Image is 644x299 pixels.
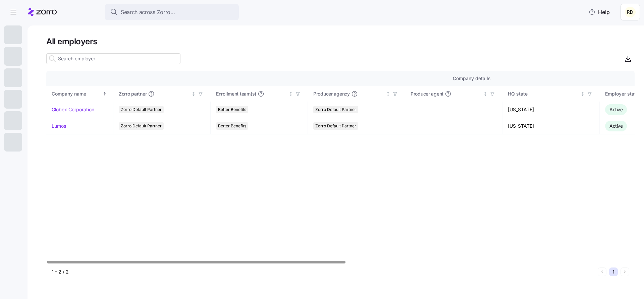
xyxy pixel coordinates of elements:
span: Zorro Default Partner [121,106,162,113]
th: Enrollment team(s)Not sorted [211,86,308,102]
div: Sorted ascending [102,92,107,96]
span: Zorro Default Partner [315,106,356,113]
th: Zorro partnerNot sorted [113,86,211,102]
td: [US_STATE] [502,102,600,118]
span: Zorro Default Partner [121,122,162,130]
td: [US_STATE] [502,118,600,134]
div: Not sorted [580,92,585,96]
th: Company nameSorted ascending [46,86,113,102]
th: Producer agencyNot sorted [308,86,405,102]
span: Zorro Default Partner [315,122,356,130]
div: Not sorted [386,92,390,96]
span: Zorro partner [119,91,147,97]
input: Search employer [46,53,180,64]
div: Company name [52,90,101,98]
button: Next page [621,267,629,276]
button: Search across Zorro... [105,4,239,20]
button: Previous page [598,267,606,276]
span: Better Benefits [218,122,246,130]
h1: All employers [46,36,635,47]
span: Better Benefits [218,106,246,113]
th: Producer agentNot sorted [405,86,502,102]
button: 1 [609,267,618,276]
span: Search across Zorro... [121,8,175,16]
div: Not sorted [483,92,488,96]
div: 1 - 2 / 2 [52,268,595,275]
img: 9f794d0485883a9a923180f976dc9e55 [625,7,636,17]
div: Not sorted [191,92,196,96]
span: Producer agency [313,91,350,97]
a: Lumos [52,123,66,129]
span: Enrollment team(s) [216,91,256,97]
span: Producer agent [411,91,443,97]
div: HQ state [508,90,579,98]
button: Help [583,5,615,19]
span: Help [589,8,610,16]
a: Globex Corporation [52,106,94,113]
th: HQ stateNot sorted [502,86,600,102]
span: Active [609,123,623,129]
span: Active [609,107,623,112]
div: Not sorted [288,92,293,96]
